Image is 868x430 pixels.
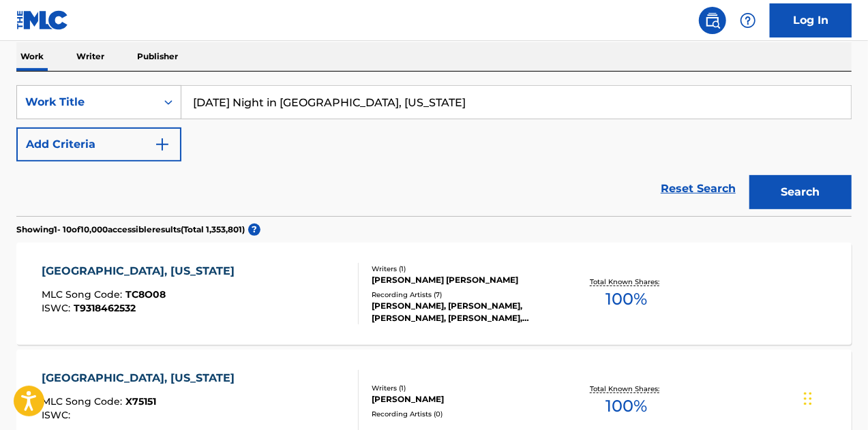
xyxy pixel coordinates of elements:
[125,395,156,408] span: X75151
[372,290,557,300] div: Recording Artists ( 7 )
[606,287,648,311] span: 100 %
[16,10,69,30] img: MLC Logo
[16,243,852,345] a: [GEOGRAPHIC_DATA], [US_STATE]MLC Song Code:TC8O08ISWC:T9318462532Writers (1)[PERSON_NAME] [PERSON...
[770,3,852,37] a: Log In
[590,277,663,287] p: Total Known Shares:
[133,42,182,71] p: Publisher
[749,175,852,209] button: Search
[654,174,743,204] a: Reset Search
[42,302,74,314] span: ISWC :
[42,409,74,421] span: ISWC :
[154,136,170,153] img: 9d2ae6d4665cec9f34b9.svg
[800,365,868,430] iframe: Chat Widget
[42,263,241,279] div: [GEOGRAPHIC_DATA], [US_STATE]
[590,384,663,394] p: Total Known Shares:
[740,12,756,29] img: help
[42,370,241,386] div: [GEOGRAPHIC_DATA], [US_STATE]
[372,274,557,286] div: [PERSON_NAME] [PERSON_NAME]
[606,394,648,418] span: 100 %
[16,224,245,236] p: Showing 1 - 10 of 10,000 accessible results (Total 1,353,801 )
[248,224,260,236] span: ?
[372,383,557,393] div: Writers ( 1 )
[372,393,557,405] div: [PERSON_NAME]
[16,42,48,71] p: Work
[804,378,812,419] div: Drag
[125,288,166,301] span: TC8O08
[25,94,148,110] div: Work Title
[72,42,108,71] p: Writer
[42,395,125,408] span: MLC Song Code :
[704,12,721,29] img: search
[734,7,762,34] div: Help
[372,264,557,274] div: Writers ( 1 )
[372,300,557,324] div: [PERSON_NAME], [PERSON_NAME], [PERSON_NAME], [PERSON_NAME], [PERSON_NAME]
[372,409,557,419] div: Recording Artists ( 0 )
[16,127,181,162] button: Add Criteria
[42,288,125,301] span: MLC Song Code :
[16,85,852,216] form: Search Form
[74,302,136,314] span: T9318462532
[699,7,726,34] a: Public Search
